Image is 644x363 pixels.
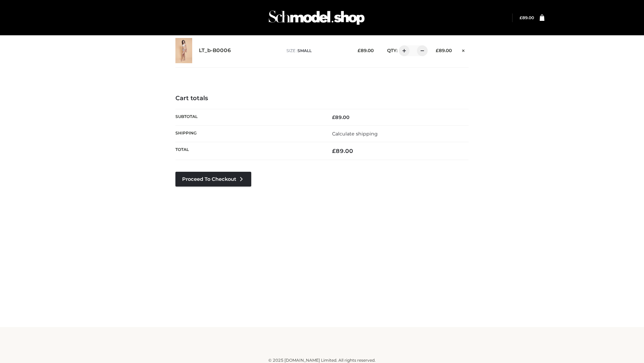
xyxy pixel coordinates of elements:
bdi: 89.00 [332,148,353,154]
h4: Cart totals [175,95,469,102]
th: Total [175,142,322,160]
div: QTY: [380,45,425,56]
span: £ [358,48,361,53]
img: Schmodel Admin 964 [266,4,367,31]
a: LT_b-B0006 [199,47,231,54]
span: SMALL [298,48,312,53]
bdi: 89.00 [358,48,374,53]
a: Remove this item [459,45,469,54]
span: £ [332,148,336,154]
span: £ [436,48,439,53]
bdi: 89.00 [520,15,534,20]
a: Calculate shipping [332,131,378,137]
a: Proceed to Checkout [175,172,251,187]
p: size : [286,48,347,54]
a: £89.00 [520,15,534,20]
img: LT_b-B0006 - SMALL [175,38,192,63]
th: Shipping [175,125,322,142]
span: £ [520,15,522,20]
span: £ [332,114,335,120]
th: Subtotal [175,109,322,125]
bdi: 89.00 [436,48,452,53]
bdi: 89.00 [332,114,350,120]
